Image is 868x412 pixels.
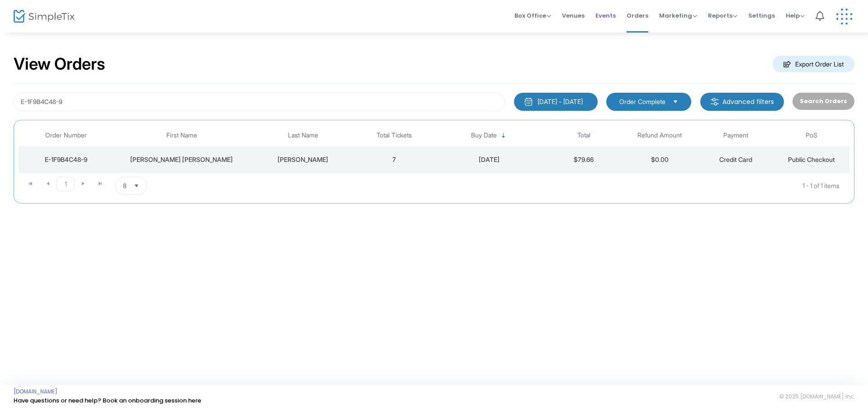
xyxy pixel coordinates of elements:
[700,93,784,111] m-button: Advanced filters
[546,146,622,173] td: $79.66
[788,156,835,163] span: Public Checkout
[288,132,318,139] span: Last Name
[21,155,111,164] div: E-1F9B4C48-9
[123,181,127,190] span: 8
[562,4,585,27] span: Venues
[779,393,854,400] span: © 2025 [DOMAIN_NAME] Inc.
[710,97,719,106] img: filter
[57,177,75,191] span: Page 1
[356,125,432,146] th: Total Tickets
[116,155,248,164] div: Brittney Jane
[14,388,57,395] a: [DOMAIN_NAME]
[471,132,497,139] span: Buy Date
[237,177,840,195] kendo-pager-info: 1 - 1 of 1 items
[806,132,817,139] span: PoS
[719,156,752,163] span: Credit Card
[252,155,354,164] div: Nelson
[500,132,507,139] span: Sortable
[669,97,682,107] button: Select
[14,54,105,74] h2: View Orders
[45,132,87,139] span: Order Number
[514,11,551,20] span: Box Office
[546,125,622,146] th: Total
[627,4,648,27] span: Orders
[619,97,665,106] span: Order Complete
[622,146,698,173] td: $0.00
[723,132,748,139] span: Payment
[748,4,775,27] span: Settings
[514,93,598,111] button: [DATE] - [DATE]
[622,125,698,146] th: Refund Amount
[659,11,697,20] span: Marketing
[786,11,805,20] span: Help
[524,97,533,106] img: monthly
[14,396,201,405] a: Have questions or need help? Book an onboarding session here
[708,11,737,20] span: Reports
[130,177,143,194] button: Select
[595,4,616,27] span: Events
[14,93,505,111] input: Search by name, email, phone, order number, ip address, or last 4 digits of card
[19,125,849,173] div: Data table
[356,146,432,173] td: 7
[166,132,197,139] span: First Name
[773,56,854,72] m-button: Export Order List
[434,155,544,164] div: 7/8/2025
[538,97,583,106] div: [DATE] - [DATE]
